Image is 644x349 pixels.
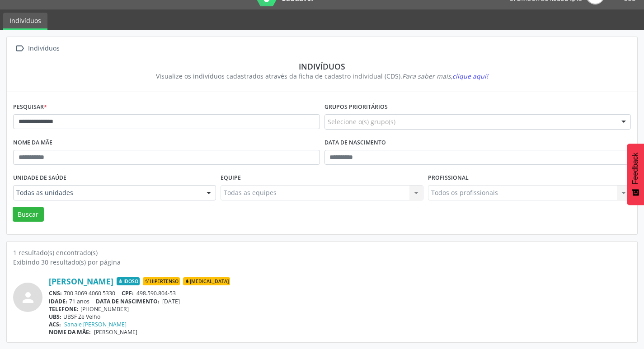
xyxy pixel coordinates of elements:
span: Hipertenso [143,277,180,285]
span: Feedback [631,153,639,184]
div: Indivíduos [26,42,61,55]
div: UBSF Ze Velho [49,313,631,321]
span: ACS: [49,321,61,328]
div: 71 anos [49,298,631,305]
span: clique aqui! [452,72,488,80]
span: IDADE: [49,298,67,305]
span: UBS: [49,313,61,321]
a:  Indivíduos [13,42,61,55]
div: 1 resultado(s) encontrado(s) [13,248,631,257]
label: Grupos prioritários [324,100,388,114]
label: Equipe [221,171,241,185]
span: Selecione o(s) grupo(s) [328,117,395,126]
button: Buscar [13,207,44,222]
span: CNS: [49,289,62,297]
span: NOME DA MÃE: [49,328,91,336]
span: TELEFONE: [49,305,79,313]
label: Data de nascimento [324,136,386,150]
span: Todas as unidades [16,188,197,197]
a: [PERSON_NAME] [49,276,113,286]
span: Idoso [117,277,140,285]
div: Visualize os indivíduos cadastrados através da ficha de cadastro individual (CDS). [19,71,625,81]
div: Indivíduos [19,61,625,71]
div: [PHONE_NUMBER] [49,305,631,313]
i: Para saber mais, [402,72,488,80]
span: CPF: [122,289,134,297]
div: 700 3069 4060 5330 [49,289,631,297]
span: 498.590.804-53 [136,289,176,297]
a: Sanale [PERSON_NAME] [64,321,127,328]
i: person [20,289,36,306]
a: Indivíduos [3,13,47,30]
span: [DATE] [162,298,180,305]
span: [PERSON_NAME] [94,328,137,336]
button: Feedback - Mostrar pesquisa [627,144,644,205]
label: Unidade de saúde [13,171,66,185]
label: Nome da mãe [13,136,52,150]
span: [MEDICAL_DATA] [183,277,230,285]
span: DATA DE NASCIMENTO: [96,298,160,305]
label: Pesquisar [13,100,47,114]
label: Profissional [428,171,469,185]
i:  [13,42,26,55]
div: Exibindo 30 resultado(s) por página [13,257,631,267]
